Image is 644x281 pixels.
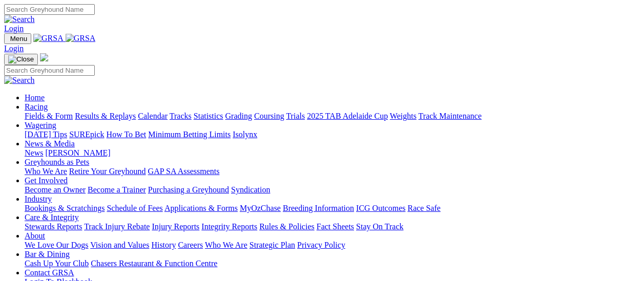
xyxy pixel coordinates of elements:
[4,24,24,33] a: Login
[91,259,217,268] a: Chasers Restaurant & Function Centre
[283,204,354,212] a: Breeding Information
[84,222,150,231] a: Track Injury Rebate
[307,112,388,120] a: 2025 TAB Adelaide Cup
[151,241,176,249] a: History
[107,204,162,212] a: Schedule of Fees
[33,34,64,43] img: GRSA
[25,139,75,148] a: News & Media
[4,15,35,24] img: Search
[25,259,89,268] a: Cash Up Your Club
[69,167,146,176] a: Retire Your Greyhound
[25,185,640,194] div: Get Involved
[75,112,136,120] a: Results & Replays
[25,213,79,222] a: Care & Integrity
[148,167,220,176] a: GAP SA Assessments
[225,112,252,120] a: Grading
[356,222,403,231] a: Stay On Track
[240,204,281,212] a: MyOzChase
[201,222,257,231] a: Integrity Reports
[25,222,82,231] a: Stewards Reports
[4,44,24,53] a: Login
[194,112,223,120] a: Statistics
[407,204,440,212] a: Race Safe
[25,112,640,121] div: Racing
[164,204,238,212] a: Applications & Forms
[90,241,149,249] a: Vision and Values
[25,176,68,185] a: Get Involved
[4,33,31,44] button: Toggle navigation
[25,148,640,158] div: News & Media
[259,222,315,231] a: Rules & Policies
[356,204,405,212] a: ICG Outcomes
[25,241,88,249] a: We Love Our Dogs
[25,148,43,157] a: News
[25,204,105,212] a: Bookings & Scratchings
[25,167,640,176] div: Greyhounds as Pets
[170,112,192,120] a: Tracks
[4,54,38,65] button: Toggle navigation
[4,76,35,85] img: Search
[390,112,417,120] a: Weights
[69,130,104,139] a: SUREpick
[233,130,257,139] a: Isolynx
[317,222,354,231] a: Fact Sheets
[25,121,56,129] a: Wagering
[25,130,640,139] div: Wagering
[25,158,89,166] a: Greyhounds as Pets
[25,194,52,203] a: Industry
[138,112,168,120] a: Calendar
[419,112,482,120] a: Track Maintenance
[10,35,27,42] span: Menu
[178,241,203,249] a: Careers
[40,53,48,61] img: logo-grsa-white.png
[25,167,67,176] a: Who We Are
[148,130,231,139] a: Minimum Betting Limits
[152,222,199,231] a: Injury Reports
[231,185,270,194] a: Syndication
[25,268,74,277] a: Contact GRSA
[25,259,640,268] div: Bar & Dining
[250,241,295,249] a: Strategic Plan
[8,55,34,63] img: Close
[66,34,96,43] img: GRSA
[205,241,247,249] a: Who We Are
[107,130,147,139] a: How To Bet
[4,4,95,15] input: Search
[148,185,229,194] a: Purchasing a Greyhound
[286,112,305,120] a: Trials
[25,204,640,213] div: Industry
[45,148,110,157] a: [PERSON_NAME]
[25,185,86,194] a: Become an Owner
[4,65,95,76] input: Search
[25,222,640,231] div: Care & Integrity
[297,241,345,249] a: Privacy Policy
[25,130,67,139] a: [DATE] Tips
[25,112,73,120] a: Fields & Form
[25,241,640,250] div: About
[25,250,70,258] a: Bar & Dining
[25,102,48,111] a: Racing
[88,185,146,194] a: Become a Trainer
[25,231,45,240] a: About
[25,93,45,102] a: Home
[254,112,284,120] a: Coursing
